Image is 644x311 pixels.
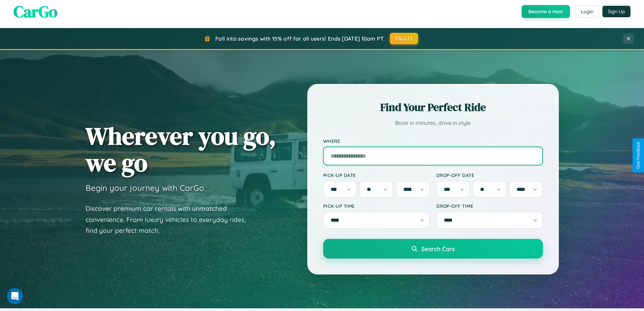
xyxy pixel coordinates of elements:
h1: Wherever you go, we go [86,123,276,176]
span: Fall into savings with 15% off for all users! Ends [DATE] 10am PT. [215,35,385,42]
span: Search Cars [421,245,455,252]
button: FALL15 [390,33,418,44]
label: Pick-up Date [323,172,430,178]
label: Where [323,138,543,144]
h2: Find Your Perfect Ride [323,100,543,115]
button: Become a Host [522,5,570,18]
label: Drop-off Time [436,203,543,209]
button: Search Cars [323,239,543,259]
label: Pick-up Time [323,203,430,209]
p: Discover premium car rentals with unmatched convenience. From luxury vehicles to everyday rides, ... [86,203,255,236]
div: Give Feedback [636,142,641,169]
label: Drop-off Date [436,172,543,178]
button: Sign Up [602,6,630,17]
iframe: Intercom live chat [7,288,23,304]
button: Login [575,5,599,18]
p: Book in minutes, drive in style [323,118,543,128]
h3: Begin your journey with CarGo [86,183,204,193]
span: CarGo [14,0,57,23]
